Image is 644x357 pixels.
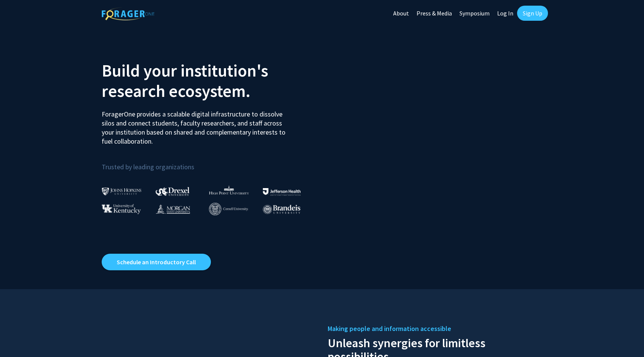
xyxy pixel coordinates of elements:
img: High Point University [209,185,249,195]
a: Opens in a new tab [102,254,211,270]
h5: Making people and information accessible [328,323,542,334]
img: Thomas Jefferson University [263,188,301,195]
img: Morgan State University [156,204,190,214]
a: Sign Up [517,6,548,21]
img: Brandeis University [263,205,301,214]
p: Trusted by leading organizations [102,152,316,173]
img: Johns Hopkins University [102,187,142,195]
img: Cornell University [209,203,248,215]
p: ForagerOne provides a scalable digital infrastructure to dissolve silos and connect students, fac... [102,104,291,146]
img: ForagerOne Logo [102,7,154,20]
img: Drexel University [156,187,189,196]
h2: Build your institution's research ecosystem. [102,60,316,101]
img: University of Kentucky [102,204,141,214]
